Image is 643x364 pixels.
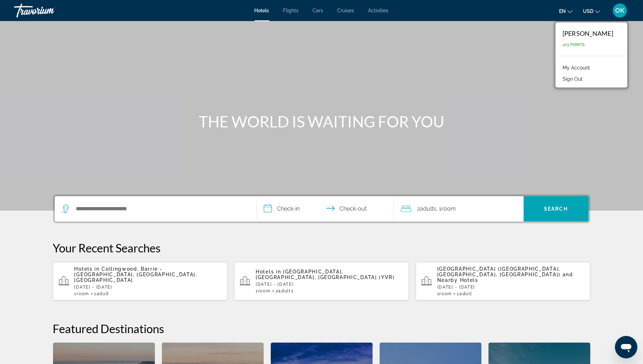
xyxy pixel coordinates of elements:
span: Adult [97,291,109,296]
span: Adult [459,291,472,296]
p: [DATE] - [DATE] [74,285,222,290]
button: Select check in and out date [257,196,394,221]
span: [GEOGRAPHIC_DATA], [GEOGRAPHIC_DATA], [GEOGRAPHIC_DATA] (YVR) [256,269,395,280]
a: Flights [283,8,299,13]
a: Activities [368,8,389,13]
span: 1 [74,291,89,296]
span: , 1 [437,204,456,214]
span: and Nearby Hotels [437,272,573,283]
button: Change language [559,6,572,16]
span: Search [544,206,568,212]
a: My Account [559,63,593,72]
span: 1 [256,289,270,293]
h2: Featured Destinations [53,322,590,336]
span: Adults [420,205,437,212]
button: Sign Out [559,74,586,84]
span: [GEOGRAPHIC_DATA] ([GEOGRAPHIC_DATA], [GEOGRAPHIC_DATA], [GEOGRAPHIC_DATA]) [437,266,560,277]
button: Search [524,196,589,221]
h1: THE WORLD IS WAITING FOR YOU [190,112,453,131]
span: USD [583,8,593,14]
span: OK [615,7,624,14]
div: Search widget [55,196,589,221]
span: 1 [94,291,109,296]
button: User Menu [611,3,629,18]
span: Collingwood, Barrie - [GEOGRAPHIC_DATA], [GEOGRAPHIC_DATA], [GEOGRAPHIC_DATA] [74,266,197,283]
span: Adults [278,289,294,293]
iframe: Button to launch messaging window [615,336,637,358]
p: [DATE] - [DATE] [437,285,585,290]
button: Hotels in Collingwood, Barrie - [GEOGRAPHIC_DATA], [GEOGRAPHIC_DATA], [GEOGRAPHIC_DATA][DATE] - [... [53,262,228,300]
span: 2 [418,204,437,214]
a: Travorium [14,1,84,20]
div: [PERSON_NAME] [563,29,613,37]
span: 473 Points [563,42,585,47]
span: Hotels in [256,269,281,274]
span: Room [440,291,452,296]
span: 1 [437,291,452,296]
span: Room [442,205,456,212]
a: Hotels [255,8,269,13]
span: 2 [276,289,294,293]
a: Cruises [337,8,354,13]
button: Hotels in [GEOGRAPHIC_DATA], [GEOGRAPHIC_DATA], [GEOGRAPHIC_DATA] (YVR)[DATE] - [DATE]1Room2Adults [234,262,409,300]
p: [DATE] - [DATE] [256,282,403,287]
span: 1 [457,291,472,296]
a: Cars [313,8,323,13]
span: Room [77,291,89,296]
span: Room [258,289,271,293]
p: Your Recent Searches [53,241,590,255]
span: Hotels in [74,266,100,272]
button: [GEOGRAPHIC_DATA] ([GEOGRAPHIC_DATA], [GEOGRAPHIC_DATA], [GEOGRAPHIC_DATA]) and Nearby Hotels[DAT... [416,262,590,300]
input: Search hotel destination [76,204,246,214]
span: en [559,8,566,14]
button: Travelers: 2 adults, 0 children [394,196,524,221]
button: Change currency [583,6,600,16]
